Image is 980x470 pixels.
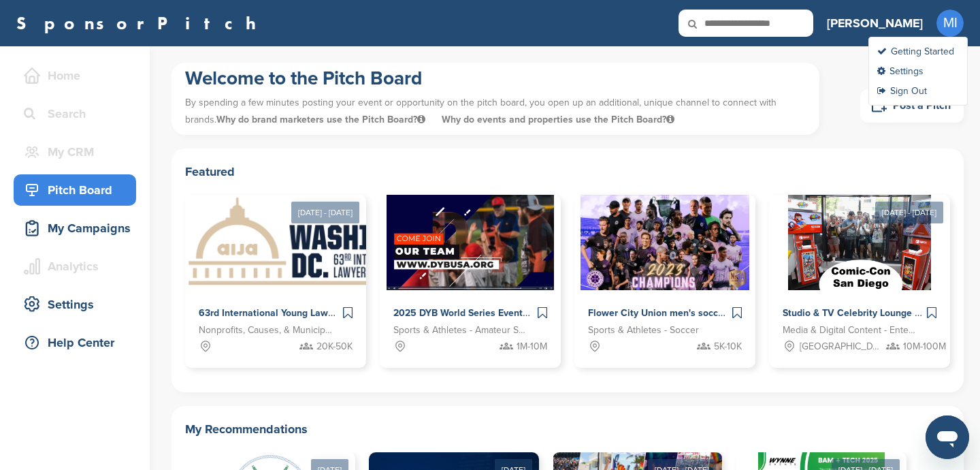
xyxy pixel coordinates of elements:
a: [PERSON_NAME] [827,8,923,38]
img: Sponsorpitch & [185,195,455,290]
span: Flower City Union men's soccer & Flower City 1872 women's soccer [588,307,885,319]
span: Why do events and properties use the Pitch Board? [442,114,674,125]
img: Sponsorpitch & [788,195,931,290]
div: Settings [20,292,136,317]
a: SponsorPitch [16,14,265,32]
a: Getting Started [877,46,954,57]
a: Help Center [14,327,136,358]
span: 1M-10M [517,339,547,354]
iframe: Button to launch messaging window [926,416,969,459]
span: 20K-50K [316,339,353,354]
div: Help Center [20,330,136,355]
h2: Featured [185,162,950,181]
a: Search [14,98,136,129]
h2: My Recommendations [185,420,950,439]
a: Sponsorpitch & Flower City Union men's soccer & Flower City 1872 women's soccer Sports & Athletes... [574,195,755,368]
span: Nonprofits, Causes, & Municipalities - Professional Development [199,323,332,338]
div: My CRM [20,140,136,164]
a: [DATE] - [DATE] Sponsorpitch & 63rd International Young Lawyers' Congress Nonprofits, Causes, & M... [185,173,366,368]
a: My Campaigns [14,213,136,244]
a: Analytics [14,251,136,282]
span: 63rd International Young Lawyers' Congress [199,307,393,319]
div: Analytics [20,254,136,279]
span: Sports & Athletes - Soccer [588,323,699,338]
span: 10M-100M [903,339,946,354]
span: MI [936,10,964,37]
div: Home [20,63,136,88]
span: Sports & Athletes - Amateur Sports Leagues [393,323,527,338]
p: By spending a few minutes posting your event or opportunity on the pitch board, you open up an ad... [185,91,806,131]
a: Settings [14,289,136,320]
h1: Welcome to the Pitch Board [185,66,806,91]
div: [DATE] - [DATE] [875,202,943,223]
a: Sponsorpitch & 2025 DYB World Series Events Sports & Athletes - Amateur Sports Leagues 1M-10M [380,195,561,368]
span: 5K-10K [714,339,742,354]
div: [DATE] - [DATE] [291,202,359,223]
span: Why do brand marketers use the Pitch Board? [216,114,428,125]
a: Settings [877,65,924,77]
span: Media & Digital Content - Entertainment [783,323,916,338]
span: 2025 DYB World Series Events [393,307,527,319]
a: Pitch Board [14,174,136,206]
span: [GEOGRAPHIC_DATA], [GEOGRAPHIC_DATA] [800,339,883,354]
a: Home [14,60,136,91]
a: [DATE] - [DATE] Sponsorpitch & Studio & TV Celebrity Lounge @ Comic-Con [GEOGRAPHIC_DATA]. Over 3... [769,173,950,368]
a: Sign Out [877,85,927,97]
h3: [PERSON_NAME] [827,14,923,33]
div: Search [20,101,136,126]
div: Pitch Board [20,178,136,202]
a: Post a Pitch [860,89,964,123]
img: Sponsorpitch & [581,195,750,290]
div: My Campaigns [20,216,136,240]
img: Sponsorpitch & [387,195,555,290]
a: My CRM [14,136,136,168]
